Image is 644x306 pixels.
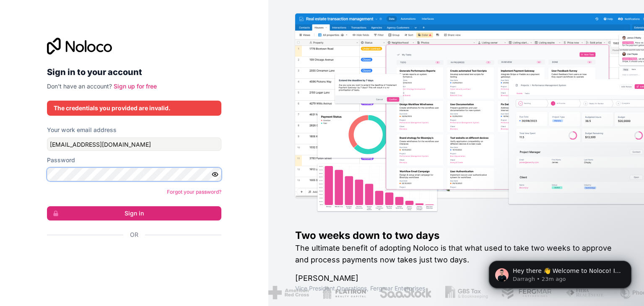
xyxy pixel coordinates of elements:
span: Don't have an account? [47,83,112,90]
h2: Sign in to your account [47,65,221,80]
a: Sign up for free [114,83,157,90]
label: Your work email address [47,126,117,134]
h1: [PERSON_NAME] [295,272,617,284]
img: /assets/american-red-cross-BAupjrZR.png [268,286,309,299]
h2: The ultimate benefit of adopting Noloco is that what used to take two weeks to approve and proces... [295,242,617,266]
h1: Two weeks down to two days [295,229,617,242]
h1: Vice President Operations , Fergmar Enterprises [295,284,617,293]
iframe: Sign in with Google Button [43,248,219,267]
input: Email address [47,137,221,151]
button: Sign in [47,206,221,220]
a: Forgot your password? [167,189,221,195]
input: Password [47,168,221,181]
label: Password [47,156,75,164]
iframe: Intercom notifications message [476,243,644,302]
div: The credentials you provided are invalid. [54,104,215,112]
span: Or [130,231,138,239]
